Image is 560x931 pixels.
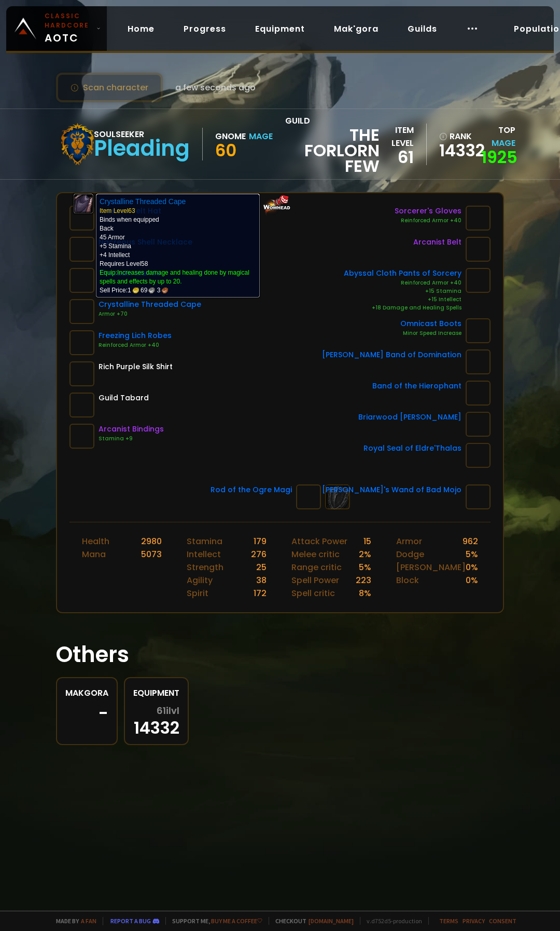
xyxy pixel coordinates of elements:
[466,381,491,406] img: item-13096
[69,361,94,386] img: item-4335
[492,137,515,149] span: Mage
[291,574,339,587] div: Spell Power
[94,141,190,156] div: Pleading
[69,393,94,417] img: item-5976
[45,11,92,46] span: AOTC
[413,237,461,248] div: Arcanist Belt
[399,18,445,39] a: Guilds
[128,286,139,295] span: 1
[165,917,262,925] span: Support me,
[359,587,371,600] div: 8 %
[157,706,179,716] span: 61 ilvl
[99,361,173,372] div: Rich Purple Silk Shirt
[100,269,249,285] span: Equip:
[363,443,461,454] div: Royal Seal of Eldre'Thalas
[100,286,256,295] div: Sell Price:
[99,393,149,403] div: Guild Tabard
[215,139,236,162] span: 60
[344,279,461,287] div: Reinforced Armor +40
[466,484,491,509] img: item-22408
[99,435,164,443] div: Stamina +9
[344,268,461,279] div: Abyssal Cloth Pants of Sorcery
[187,574,213,587] div: Agility
[254,535,267,548] div: 179
[395,217,461,225] div: Reinforced Armor +40
[69,330,94,355] img: item-14340
[400,318,461,329] div: Omnicast Boots
[99,299,201,310] div: Crystalline Threaded Cape
[256,574,267,587] div: 38
[466,548,478,561] div: 5 %
[285,127,380,174] span: The Forlorn Few
[99,341,172,349] div: Reinforced Armor +40
[396,548,424,561] div: Dodge
[396,561,466,574] div: [PERSON_NAME]
[466,268,491,293] img: item-20674
[99,330,172,341] div: Freezing Lich Robes
[463,917,485,925] a: Privacy
[466,206,491,231] img: item-22066
[380,124,414,150] div: item level
[82,548,106,561] div: Mana
[50,917,96,925] span: Made by
[254,587,267,600] div: 172
[100,197,186,206] b: Crystalline Threaded Cape
[69,299,94,324] img: item-20697
[100,269,249,285] a: Increases damage and healing done by magical spells and effects by up to 20.
[466,443,491,468] img: item-18468
[344,287,461,295] div: +15 Stamina
[187,548,221,561] div: Intellect
[82,535,109,548] div: Health
[187,561,223,574] div: Strength
[256,561,267,574] div: 25
[175,18,234,39] a: Progress
[291,561,342,574] div: Range critic
[269,917,354,925] span: Checkout
[100,207,135,214] span: Item Level 63
[157,286,169,295] span: 3
[322,484,461,495] div: [PERSON_NAME]'s Wand of Bad Mojo
[296,484,321,509] img: item-18534
[141,286,155,295] span: 69
[489,917,516,925] a: Consent
[251,548,267,561] div: 276
[396,535,422,548] div: Armor
[94,128,190,141] div: Soulseeker
[69,424,94,449] img: item-16799
[291,535,347,548] div: Attack Power
[249,130,273,143] div: Mage
[344,304,461,312] div: +18 Damage and Healing Spells
[100,234,125,241] span: 45 Armor
[395,206,461,217] div: Sorcerer's Gloves
[481,145,517,169] a: 1925
[175,81,256,94] span: a few seconds ago
[285,114,380,174] div: guild
[396,574,419,587] div: Block
[322,349,461,360] div: [PERSON_NAME] Band of Domination
[466,574,478,587] div: 0 %
[463,535,478,548] div: 962
[363,535,371,548] div: 15
[439,130,475,143] div: rank
[6,6,107,51] a: Classic HardcoreAOTC
[65,706,108,721] div: -
[100,251,130,259] span: +4 Intellect
[100,197,256,260] td: Binds when equipped
[466,318,491,343] img: item-11822
[466,349,491,374] img: item-22433
[291,587,335,600] div: Spell critic
[56,677,118,745] a: Makgora-
[372,381,461,392] div: Band of the Hierophant
[65,686,108,699] div: Makgora
[100,242,131,250] span: +5 Stamina
[400,329,461,338] div: Minor Speed Increase
[481,124,515,150] div: Top
[110,917,151,925] a: Report a bug
[359,561,371,574] div: 5 %
[119,18,163,39] a: Home
[211,917,262,925] a: Buy me a coffee
[45,11,92,30] small: Classic Hardcore
[466,237,491,262] img: item-16802
[466,412,491,437] img: item-12930
[466,561,478,574] div: 0 %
